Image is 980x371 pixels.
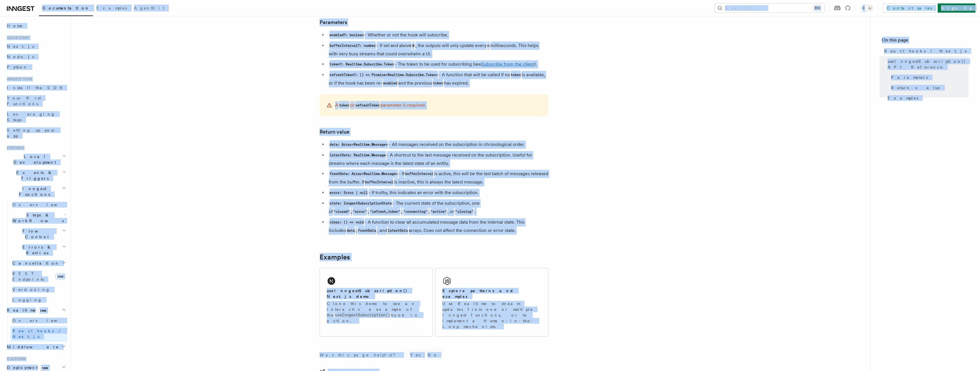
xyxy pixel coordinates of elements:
[10,326,67,342] a: React hooks / Next.js
[327,288,426,299] h2: useInngestSubscription() Next.js demo
[10,228,62,240] span: Flow Control
[7,112,55,122] span: Leveraging Steps
[10,268,67,284] a: REST Endpointsnew
[12,318,71,323] span: Overview
[5,62,67,72] a: Python
[329,153,387,158] code: latestData: Realtime.Message
[329,33,365,38] code: enabled?: boolean
[327,301,426,324] p: Clone this demo to see an interactive example of the hook in action.
[327,71,549,87] li: - A function that will be called if no is available, or if the hook has been re- and the previous...
[432,81,444,86] code: token
[5,21,67,31] a: Home
[715,3,825,13] button: Search...⌘K
[7,23,23,29] span: Home
[891,75,928,80] span: Parameters
[96,6,127,10] span: Examples
[10,295,67,305] a: Logging
[329,62,395,67] code: token?: Realtime.Subscribe.Token
[888,58,969,70] span: useInngestSubscription() API Reference
[327,218,549,235] li: - A function to clear all accumulated message data from the internal state. This includes , , and...
[429,209,448,214] code: "active"
[357,228,377,233] code: freshData
[329,201,393,206] code: state: InngestSubscriptionState
[7,85,66,90] span: Install the SDK
[885,93,969,103] a: Examples
[5,344,59,350] span: Middleware
[5,305,67,315] button: Realtimenew
[5,125,67,141] a: Setting up your app
[884,48,967,54] span: React hooks / Next.js
[5,170,62,181] span: Events & Triggers
[334,312,391,318] code: useInngestSubscription()
[10,242,67,258] button: Errors & Retries
[411,43,415,48] code: 0
[12,287,50,292] span: Versioning
[10,244,62,256] span: Errors & Retries
[889,83,969,93] a: Return value
[7,65,28,69] span: Python
[860,5,874,11] button: Toggle dark mode
[5,183,67,200] button: Inngest Functions
[424,351,441,359] button: No
[5,41,67,52] a: Next.js
[338,103,350,108] code: token
[320,268,433,337] a: useInngestSubscription() Next.js demoClone this demo to see an interactive example of theuseInnge...
[333,209,351,214] code: "closed"
[402,209,428,214] code: "connecting"
[5,109,67,125] a: Leveraging Steps
[442,301,541,329] p: Use Realtime to stream updates from one or multiple Inngest functions, or to implement a Human-in...
[327,199,549,216] li: - The current state of the subscription, one of , , , , , or .
[5,357,26,361] span: Platform
[12,271,44,282] span: REST Endpoints
[882,37,969,46] h4: On this page
[5,151,67,167] button: Local Development
[134,6,164,10] span: AgentKit
[40,365,50,371] span: new
[327,170,549,186] li: - If is active, this will be the last batch of messages released from the buffer. If is inactive,...
[369,209,401,214] code: "refresh_token"
[320,128,349,136] a: Return value
[42,6,90,10] span: Documentation
[39,2,93,16] a: Documentation
[10,212,64,224] span: Steps & Workflows
[435,268,549,337] a: Explore patterns and examplesUse Realtime to stream updates from one or multiple Inngest function...
[885,56,969,72] a: useInngestSubscription() API Reference
[5,52,67,62] a: Node.js
[5,77,32,81] span: Inngest tour
[130,2,168,15] a: AgentKit
[454,209,474,214] code: "closing"
[56,273,65,280] span: new
[329,220,365,225] code: clear: () => void
[888,95,918,101] span: Examples
[5,93,67,109] a: Your first Functions
[364,180,394,185] code: bufferInterval
[329,171,399,176] code: freshData: Array<Realtime.Message>
[5,146,24,150] span: Features
[10,226,67,242] button: Flow Control
[510,73,522,77] code: token
[5,154,62,165] span: Local Development
[7,54,34,59] span: Node.js
[327,151,549,167] li: - A shortcut to the last message received on the subscription. Useful for streams where each mess...
[335,101,426,110] p: A or parameter is required.
[12,329,63,339] span: React hooks / Next.js
[346,228,356,233] code: data
[10,258,67,268] button: Cancellation
[38,307,48,314] span: new
[5,167,67,183] button: Events & Triggers
[7,128,56,138] span: Setting up your app
[5,200,67,305] div: Inngest Functions
[10,260,60,266] span: Cancellation
[387,228,409,233] code: latestData
[327,189,549,197] li: - If truthy, this indicates an error with the subscription.
[5,186,62,197] span: Inngest Functions
[10,210,67,226] button: Steps & Workflows
[10,200,67,210] a: Overview
[407,351,424,359] button: Yes
[938,3,975,13] a: Sign Up
[882,46,969,56] a: React hooks / Next.js
[320,253,350,261] a: Examples
[481,61,534,67] a: Subscribe from the client
[329,73,439,77] code: refreshToken?: () => Promise<Realtime.Subscribe.Token>
[891,85,940,91] span: Return value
